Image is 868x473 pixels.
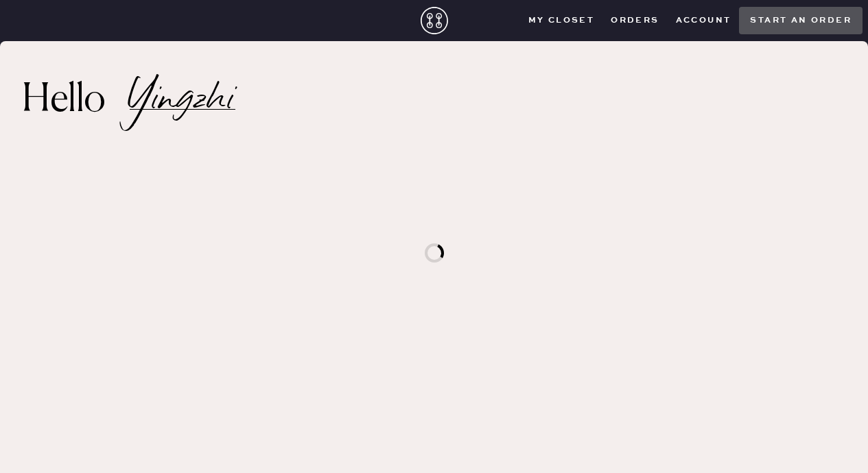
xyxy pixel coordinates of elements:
[130,92,235,110] h2: Yingzhi
[668,10,740,31] button: Account
[739,7,863,34] button: Start an order
[520,10,603,31] button: My Closet
[22,84,130,117] h2: Hello
[602,10,667,31] button: Orders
